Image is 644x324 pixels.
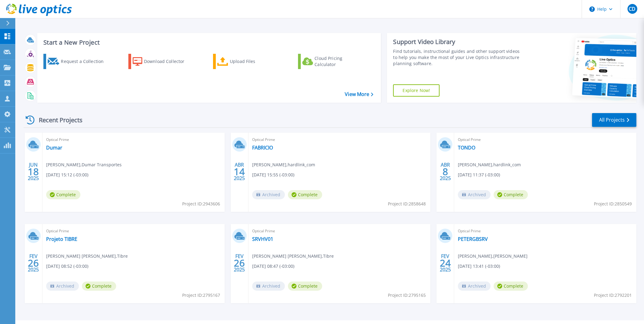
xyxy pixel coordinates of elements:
[82,282,116,291] span: Complete
[393,38,521,46] div: Support Video Library
[458,228,633,234] span: Optical Prime
[46,282,79,291] span: Archived
[458,190,491,199] span: Archived
[252,136,427,143] span: Optical Prime
[458,171,500,178] span: [DATE] 11:37 (-03:00)
[458,161,521,168] span: [PERSON_NAME] , hardlink_com
[46,145,62,151] a: Dumar
[182,292,220,299] span: Project ID: 2795167
[494,190,528,199] span: Complete
[234,169,245,174] span: 14
[230,55,279,68] div: Upload Files
[28,260,39,266] span: 26
[458,145,475,151] a: TONDO
[46,190,80,199] span: Complete
[182,201,220,207] span: Project ID: 2943606
[458,253,528,260] span: [PERSON_NAME] , [PERSON_NAME]
[252,145,273,151] a: FABRICIO
[46,263,88,270] span: [DATE] 08:52 (-03:00)
[629,6,635,11] span: CD
[388,292,426,299] span: Project ID: 2795165
[252,263,294,270] span: [DATE] 08:47 (-03:00)
[28,169,39,174] span: 18
[43,39,373,46] h3: Start a New Project
[28,160,39,183] div: JUN 2025
[144,55,193,68] div: Download Collector
[345,91,373,97] a: View More
[24,112,91,127] div: Recent Projects
[494,282,528,291] span: Complete
[128,54,197,69] a: Download Collector
[46,171,88,178] span: [DATE] 15:12 (-03:00)
[440,260,451,266] span: 24
[28,252,39,274] div: FEV 2025
[43,54,112,69] a: Request a Collection
[594,201,632,207] span: Project ID: 2850549
[298,54,366,69] a: Cloud Pricing Calculator
[252,228,427,234] span: Optical Prime
[61,55,110,68] div: Request a Collection
[252,282,285,291] span: Archived
[234,160,245,183] div: ABR 2025
[234,252,245,274] div: FEV 2025
[252,253,334,260] span: [PERSON_NAME] [PERSON_NAME] , Tibre
[252,171,294,178] span: [DATE] 15:55 (-03:00)
[252,190,285,199] span: Archived
[234,260,245,266] span: 26
[443,169,448,174] span: 8
[458,236,488,242] a: PETERGBSRV
[288,190,322,199] span: Complete
[592,113,636,127] a: All Projects
[440,252,451,274] div: FEV 2025
[594,292,632,299] span: Project ID: 2792201
[315,55,363,68] div: Cloud Pricing Calculator
[46,136,221,143] span: Optical Prime
[458,136,633,143] span: Optical Prime
[393,84,440,97] a: Explore Now!
[288,282,322,291] span: Complete
[46,228,221,234] span: Optical Prime
[213,54,281,69] a: Upload Files
[393,48,521,67] div: Find tutorials, instructional guides and other support videos to help you make the most of your L...
[46,236,77,242] a: Projeto TIBRE
[46,253,128,260] span: [PERSON_NAME] [PERSON_NAME] , Tibre
[252,161,315,168] span: [PERSON_NAME] , hardlink_com
[252,236,273,242] a: SRVHV01
[458,282,491,291] span: Archived
[440,160,451,183] div: ABR 2025
[388,201,426,207] span: Project ID: 2858648
[46,161,122,168] span: [PERSON_NAME] , Dumar Transportes
[458,263,500,270] span: [DATE] 13:41 (-03:00)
